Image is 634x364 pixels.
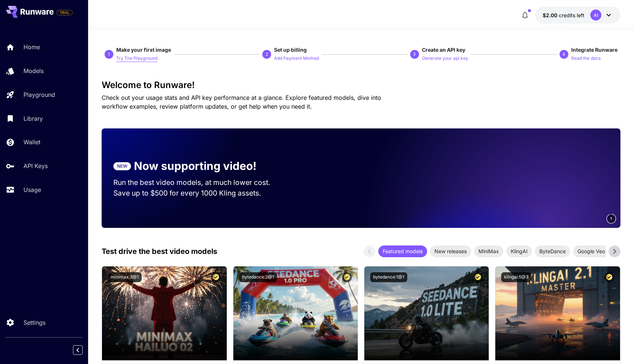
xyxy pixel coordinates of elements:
button: Certified Model – Vetted for best performance and includes a commercial license. [342,272,352,282]
span: Check out your usage stats and API key performance at a glance. Explore featured models, dive int... [102,94,381,110]
p: Wallet [23,138,40,146]
span: Make your first image [116,47,171,53]
p: Test drive the best video models [102,246,217,257]
p: Models [23,66,44,75]
p: Generate your api key [422,55,468,62]
span: Create an API key [422,47,465,53]
button: minimax:3@1 [108,272,142,282]
p: Read the docs [571,55,601,62]
span: credits left [559,12,584,18]
p: Settings [23,318,45,327]
span: Featured models [378,247,427,255]
img: alt [364,266,489,360]
img: alt [233,266,358,360]
button: bytedance:2@1 [239,272,277,282]
p: Home [23,43,40,51]
p: NEW [117,163,127,170]
img: alt [495,266,620,360]
div: New releases [430,245,471,257]
p: 4 [562,51,565,58]
p: Usage [23,185,41,194]
button: bytedance:1@1 [370,272,407,282]
p: 2 [266,51,268,58]
span: Google Veo [573,247,609,255]
div: Collapse sidebar [79,343,88,357]
span: MiniMax [474,247,503,255]
button: Generate your api key [422,54,468,62]
span: Add your payment card to enable full platform functionality. [57,8,73,17]
p: Try The Playground [116,55,157,62]
p: Save up to $500 for every 1000 Kling assets. [113,188,284,199]
span: ByteDance [535,247,570,255]
p: Add Payment Method [274,55,319,62]
p: 3 [413,51,416,58]
button: Certified Model – Vetted for best performance and includes a commercial license. [604,272,614,282]
span: New releases [430,247,471,255]
button: Collapse sidebar [73,345,83,355]
p: Run the best video models, at much lower cost. [113,177,284,188]
div: AI [590,10,601,21]
span: Set up billing [274,47,307,53]
span: KlingAI [506,247,532,255]
button: klingai:5@3 [501,272,531,282]
button: Add Payment Method [274,54,319,62]
div: $2.00 [543,11,584,19]
p: API Keys [23,161,48,170]
div: Featured models [378,245,427,257]
p: Now supporting video! [134,158,256,174]
div: MiniMax [474,245,503,257]
img: alt [102,266,226,360]
button: Certified Model – Vetted for best performance and includes a commercial license. [211,272,221,282]
p: Playground [23,90,55,99]
button: $2.00AI [535,7,620,23]
button: Certified Model – Vetted for best performance and includes a commercial license. [473,272,483,282]
div: Google Veo [573,245,609,257]
div: KlingAI [506,245,532,257]
span: $2.00 [543,12,559,18]
div: ByteDance [535,245,570,257]
span: Integrate Runware [571,47,617,53]
p: Library [23,114,43,123]
h3: Welcome to Runware! [102,80,620,90]
span: TRIAL [57,10,72,15]
span: 1 [610,216,612,221]
button: Read the docs [571,54,601,62]
button: Try The Playground [116,54,157,62]
p: 1 [108,51,110,58]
